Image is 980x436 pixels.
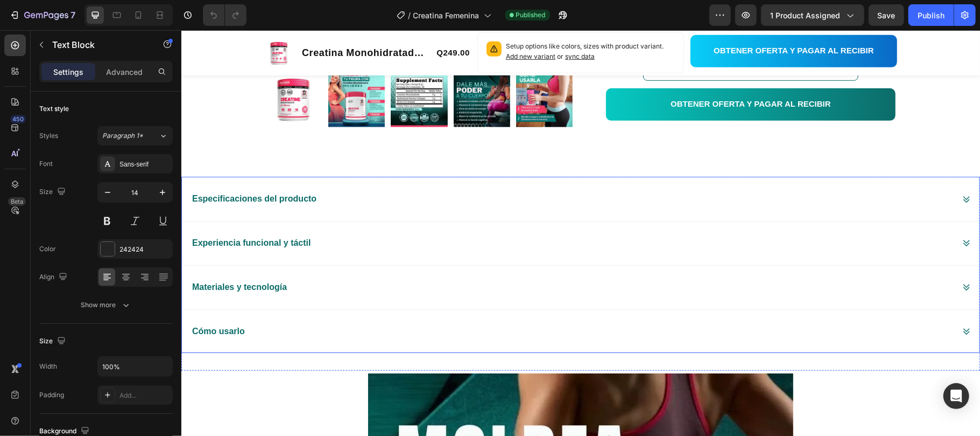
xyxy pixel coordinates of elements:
[425,58,714,91] button: <p><span style="font-size:15px;">OBTENER OFERTA Y PAGAR AL RECIBIR</span></p>
[39,270,69,285] div: Align
[489,69,650,78] span: OBTENER OFERTA Y PAGAR AL RECIBIR
[4,4,80,26] button: 7
[119,391,170,400] div: Add...
[869,4,904,26] button: Save
[102,131,143,141] span: Paragraph 1*
[81,300,131,310] div: Show more
[39,390,64,400] div: Padding
[11,164,135,173] strong: Especificaciones del producto
[39,104,69,114] div: Text style
[203,4,246,26] div: Undo/Redo
[918,10,944,21] div: Publish
[98,357,172,376] input: Auto
[106,66,143,78] p: Advanced
[8,197,26,206] div: Beta
[39,159,53,169] div: Font
[70,9,75,22] p: 7
[10,115,26,123] div: 450
[39,185,68,199] div: Size
[39,295,173,315] button: Show more
[943,383,969,409] div: Open Intercom Messenger
[39,362,57,371] div: Width
[878,11,896,20] span: Save
[11,296,64,306] strong: Cómo usarlo
[413,10,480,21] span: Creatina Femenina
[97,126,173,146] button: Paragraph 1*
[53,66,83,78] p: Settings
[52,38,144,51] p: Text Block
[11,252,105,261] strong: Materiales y tecnología
[119,160,170,169] div: Sans-serif
[181,30,980,436] iframe: Design area
[39,131,58,141] div: Styles
[761,4,864,26] button: 1 product assigned
[908,4,954,26] button: Publish
[39,244,56,254] div: Color
[770,10,840,21] span: 1 product assigned
[39,334,68,349] div: Size
[11,208,130,217] strong: Experiencia funcional y táctil
[408,10,411,21] span: /
[516,10,546,20] span: Published
[119,245,170,254] div: 242424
